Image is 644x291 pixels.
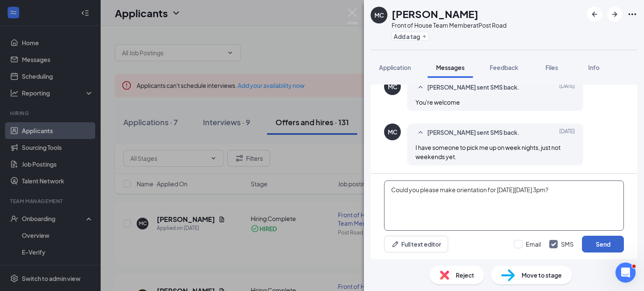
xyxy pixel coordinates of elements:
span: [DATE] [559,82,575,93]
button: ArrowRight [607,7,622,22]
button: PlusAdd a tag [392,32,429,41]
svg: ArrowLeftNew [589,9,600,19]
button: ArrowLeftNew [587,7,602,22]
div: MC [374,11,384,19]
svg: Pen [391,240,400,248]
svg: SmallChevronUp [415,82,426,93]
h1: [PERSON_NAME] [392,7,478,21]
span: [DATE] [559,128,575,138]
span: [PERSON_NAME] sent SMS back. [427,82,519,93]
div: MC [388,128,397,136]
span: I have someone to pick me up on week nights, just not weekends yet. [415,144,561,160]
iframe: Intercom live chat [615,263,636,283]
span: [PERSON_NAME] sent SMS back. [427,128,519,138]
svg: Plus [422,34,427,39]
span: You're welcome [415,98,460,106]
span: Move to stage [522,270,562,280]
span: Feedback [490,64,518,71]
span: Reject [456,270,474,280]
span: Files [545,64,558,71]
div: MC [388,82,397,91]
span: Application [379,64,411,71]
button: Full text editorPen [384,236,448,252]
svg: Ellipses [627,9,637,19]
svg: ArrowRight [610,9,620,19]
svg: SmallChevronUp [415,128,426,138]
span: Messages [436,64,465,71]
span: Info [588,64,600,71]
textarea: Could you please make orientation for [DATE][DATE] 3pm? [384,180,624,231]
button: Send [582,236,624,252]
div: Front of House Team Member at Post Road [392,21,506,29]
